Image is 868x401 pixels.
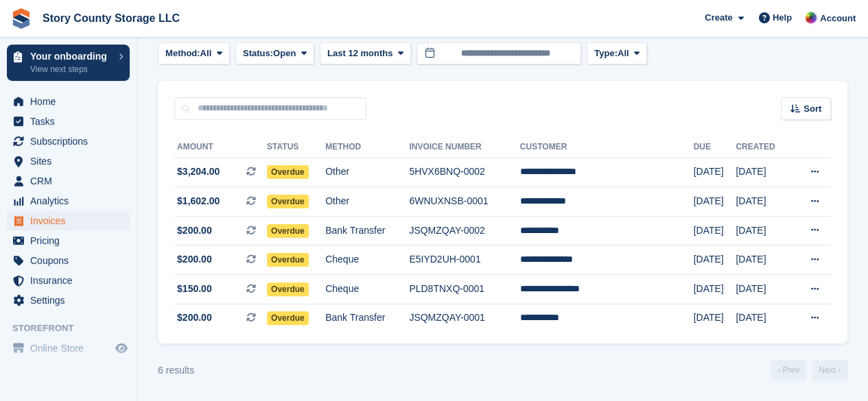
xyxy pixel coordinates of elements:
td: 6WNUXNSB-0001 [409,187,519,217]
td: [DATE] [693,245,736,275]
td: [DATE] [693,304,736,332]
span: Overdue [267,165,309,179]
span: $3,204.00 [177,165,220,179]
th: Method [325,136,409,158]
span: $200.00 [177,311,212,325]
nav: Page [768,360,850,380]
a: Preview store [113,340,130,356]
span: Sites [30,151,113,171]
th: Invoice Number [409,136,519,158]
span: Insurance [30,271,113,290]
span: Coupons [30,251,113,270]
a: Story County Storage LLC [37,7,185,29]
button: Method: All [158,42,230,65]
td: Bank Transfer [325,216,409,245]
a: menu [7,211,130,230]
td: 5HVX6BNQ-0002 [409,158,519,187]
td: [DATE] [693,187,736,217]
a: Your onboarding View next steps [7,45,130,81]
a: Previous [771,360,806,380]
span: Home [30,92,113,111]
span: Invoices [30,211,113,230]
th: Amount [174,136,267,158]
td: Cheque [325,245,409,275]
span: Subscriptions [30,132,113,151]
span: Overdue [267,195,309,208]
a: menu [7,112,130,131]
th: Customer [520,136,694,158]
a: menu [7,151,130,171]
td: Other [325,158,409,187]
a: menu [7,92,130,111]
th: Created [736,136,790,158]
button: Type: All [587,42,647,65]
span: Create [705,11,732,25]
a: menu [7,291,130,310]
span: Analytics [30,191,113,210]
button: Last 12 months [320,42,411,65]
td: [DATE] [736,245,790,275]
a: menu [7,231,130,250]
span: Last 12 months [327,47,392,60]
span: Overdue [267,282,309,296]
span: Open [273,47,296,60]
span: Settings [30,291,113,310]
p: View next steps [30,63,112,75]
span: Storefront [12,321,137,335]
div: 6 results [158,363,194,378]
span: Overdue [267,253,309,267]
a: menu [7,251,130,270]
img: Leah Hattan [804,11,818,25]
span: $200.00 [177,223,212,238]
td: JSQMZQAY-0002 [409,216,519,245]
span: Sort [804,102,821,116]
a: Next [812,360,847,380]
span: Tasks [30,112,113,131]
a: menu [7,171,130,191]
td: [DATE] [736,275,790,304]
span: Type: [594,47,618,60]
td: [DATE] [736,187,790,217]
td: [DATE] [736,216,790,245]
a: menu [7,132,130,151]
td: Cheque [325,275,409,304]
span: CRM [30,171,113,191]
p: Your onboarding [30,51,112,61]
td: [DATE] [693,275,736,304]
a: menu [7,271,130,290]
th: Status [267,136,325,158]
span: Help [773,11,792,25]
a: menu [7,339,130,358]
span: Status: [243,47,273,60]
a: menu [7,191,130,210]
td: JSQMZQAY-0001 [409,304,519,332]
span: Overdue [267,311,309,325]
td: Bank Transfer [325,304,409,332]
td: [DATE] [693,158,736,187]
td: [DATE] [736,158,790,187]
td: [DATE] [736,304,790,332]
span: All [618,47,629,60]
span: $1,602.00 [177,194,220,208]
th: Due [693,136,736,158]
td: Other [325,187,409,217]
span: Pricing [30,231,113,250]
td: [DATE] [693,216,736,245]
span: $150.00 [177,282,212,296]
span: Online Store [30,339,113,358]
span: $200.00 [177,252,212,267]
td: PLD8TNXQ-0001 [409,275,519,304]
span: Account [820,12,856,25]
button: Status: Open [235,42,314,65]
span: Overdue [267,224,309,238]
span: Method: [165,47,200,60]
span: All [200,47,212,60]
td: E5IYD2UH-0001 [409,245,519,275]
img: stora-icon-8386f47178a22dfd0bd8f6a31ec36ba5ce8667c1dd55bd0f319d3a0aa187defe.svg [11,8,32,29]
